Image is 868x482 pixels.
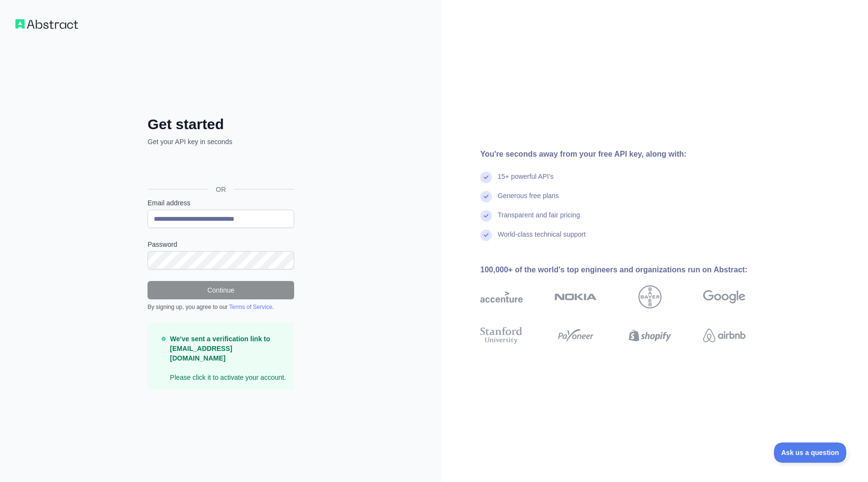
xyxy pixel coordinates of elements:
[480,325,523,346] img: stanford university
[148,116,294,133] h2: Get started
[229,304,272,310] a: Terms of Service
[148,303,294,311] div: By signing up, you agree to our .
[15,19,78,29] img: Workflow
[703,325,746,346] img: airbnb
[170,335,271,362] strong: We've sent a verification link to [EMAIL_ADDRESS][DOMAIN_NAME]
[498,172,554,191] div: 15+ powerful API's
[480,264,776,276] div: 100,000+ of the world's top engineers and organizations run on Abstract:
[148,198,294,208] label: Email address
[498,229,586,249] div: World-class technical support
[170,334,286,382] p: Please click it to activate your account.
[703,285,746,308] img: google
[480,191,492,202] img: check mark
[148,281,294,299] button: Continue
[498,210,580,229] div: Transparent and fair pricing
[629,325,671,346] img: shopify
[498,191,559,210] div: Generous free plans
[774,442,849,463] iframe: Toggle Customer Support
[480,148,776,160] div: You're seconds away from your free API key, along with:
[638,285,662,308] img: bayer
[555,325,597,346] img: payoneer
[143,157,297,178] iframe: Knappen Logga in med Google
[208,185,234,194] span: OR
[555,285,597,308] img: nokia
[480,229,492,241] img: check mark
[480,172,492,183] img: check mark
[148,137,294,147] p: Get your API key in seconds
[480,285,523,308] img: accenture
[480,210,492,222] img: check mark
[148,240,294,249] label: Password
[148,157,292,178] div: Logga in med Google. Öppnas på en ny flik.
